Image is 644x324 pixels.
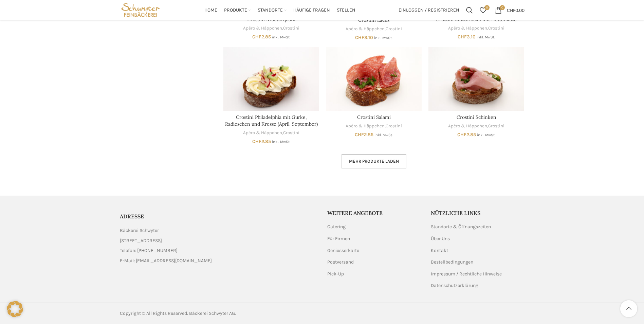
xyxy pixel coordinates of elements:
[252,34,271,40] bdi: 2.85
[431,247,449,254] a: Kontakt
[252,139,261,144] span: CHF
[355,35,373,40] bdi: 3.10
[165,3,395,17] div: Main navigation
[346,123,385,129] a: Apéro & Häppchen
[428,123,524,129] div: ,
[272,140,290,144] small: inkl. MwSt.
[374,36,392,40] small: inkl. MwSt.
[463,3,476,17] a: Suchen
[346,26,385,32] a: Apéro & Häppchen
[431,235,450,242] a: Über Uns
[326,47,422,111] a: Crostini Salami
[500,5,505,10] span: 0
[484,5,490,10] span: 0
[431,282,479,289] a: Datenschutzerklärung
[204,7,217,14] span: Home
[458,34,476,40] bdi: 3.10
[620,300,637,317] a: Scroll to top button
[374,133,393,137] small: inkl. MwSt.
[224,7,247,14] span: Produkte
[457,132,476,138] bdi: 2.85
[507,7,515,13] span: CHF
[120,7,162,13] a: Site logo
[223,25,319,32] div: ,
[355,132,364,138] span: CHF
[243,130,282,136] a: Apéro & Häppchen
[476,3,490,17] div: Meine Wunschliste
[283,130,299,136] a: Crostini
[327,247,360,254] a: Geniesserkarte
[224,3,251,17] a: Produkte
[223,47,319,111] a: Crostini Philadelphia mit Gurke, Radieschen und Kresse (April-September)
[337,3,355,17] a: Stellen
[120,213,144,220] span: ADRESSE
[327,259,354,266] a: Postversand
[448,25,487,32] a: Apéro & Häppchen
[293,7,330,14] span: Häufige Fragen
[431,209,525,217] h5: Nützliche Links
[507,7,525,13] bdi: 0.00
[431,223,492,230] a: Standorte & Öffnungszeiten
[428,25,524,32] div: ,
[355,35,364,40] span: CHF
[204,3,217,17] a: Home
[342,154,406,168] a: Mehr Produkte laden
[326,26,422,32] div: ,
[252,34,261,40] span: CHF
[448,123,487,129] a: Apéro & Häppchen
[357,114,391,120] a: Crostini Salami
[120,310,319,317] div: Copyright © All Rights Reserved. Bäckerei Schwyter AG.
[243,25,282,32] a: Apéro & Häppchen
[120,257,212,265] span: E-Mail: [EMAIL_ADDRESS][DOMAIN_NAME]
[431,271,502,277] a: Impressum / Rechtliche Hinweise
[386,26,402,32] a: Crostini
[326,123,422,129] div: ,
[293,3,330,17] a: Häufige Fragen
[492,3,528,17] a: 0 CHF0.00
[337,7,355,14] span: Stellen
[395,3,463,17] a: Einloggen / Registrieren
[488,123,504,129] a: Crostini
[327,209,421,217] h5: Weitere Angebote
[457,132,466,138] span: CHF
[120,247,317,254] a: List item link
[476,3,490,17] a: 0
[327,271,345,277] a: Pick-Up
[399,8,459,13] span: Einloggen / Registrieren
[488,25,504,32] a: Crostini
[458,34,467,40] span: CHF
[258,7,283,14] span: Standorte
[349,159,399,164] span: Mehr Produkte laden
[327,235,351,242] a: Für Firmen
[477,133,495,137] small: inkl. MwSt.
[258,3,287,17] a: Standorte
[327,223,346,230] a: Catering
[431,259,474,266] a: Bestellbedingungen
[477,35,495,39] small: inkl. MwSt.
[120,237,162,245] span: [STREET_ADDRESS]
[223,130,319,136] div: ,
[355,132,373,138] bdi: 2.85
[283,25,299,32] a: Crostini
[225,114,318,127] a: Crostini Philadelphia mit Gurke, Radieschen und Kresse (April-September)
[272,35,290,39] small: inkl. MwSt.
[120,227,159,234] span: Bäckerei Schwyter
[428,47,524,111] a: Crostini Schinken
[386,123,402,129] a: Crostini
[457,114,496,120] a: Crostini Schinken
[252,139,271,144] bdi: 2.85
